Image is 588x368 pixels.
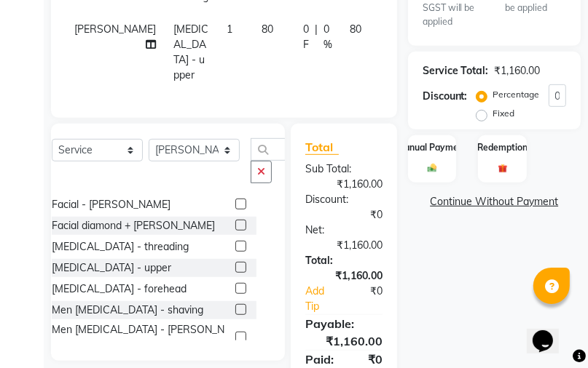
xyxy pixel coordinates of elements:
[294,332,393,350] div: ₹1,160.00
[52,260,171,276] div: [MEDICAL_DATA] - upper
[352,284,393,314] div: ₹0
[495,163,510,174] img: _gift.svg
[294,268,393,284] div: ₹1,160.00
[294,223,393,238] div: Net:
[411,194,578,209] a: Continue Without Payment
[477,141,528,154] label: Redemption
[294,351,345,368] div: Paid:
[294,315,393,332] div: Payable:
[173,23,208,81] span: [MEDICAL_DATA] - upper
[294,253,393,268] div: Total:
[294,284,352,314] a: Add Tip
[305,140,339,155] span: Total
[294,192,393,207] div: Discount:
[262,23,273,36] span: 80
[527,310,573,353] iframe: chat widget
[294,238,393,253] div: ₹1,160.00
[493,107,515,120] label: Fixed
[294,207,393,223] div: ₹0
[52,303,203,318] div: Men [MEDICAL_DATA] - shaving
[315,22,318,52] span: |
[52,218,215,233] div: Facial diamond + [PERSON_NAME]
[425,163,439,173] img: _cash.svg
[423,63,489,79] div: Service Total:
[294,161,393,177] div: Sub Total:
[345,351,393,368] div: ₹0
[251,138,286,161] input: Search or Scan
[52,281,187,297] div: [MEDICAL_DATA] - forehead
[303,22,309,52] span: 0 F
[397,141,467,154] label: Manual Payment
[423,89,468,104] div: Discount:
[227,23,232,36] span: 1
[52,197,170,212] div: Facial - [PERSON_NAME]
[74,23,156,36] span: [PERSON_NAME]
[52,239,189,255] div: [MEDICAL_DATA] - threading
[324,22,332,52] span: 0 %
[495,63,541,79] div: ₹1,160.00
[350,23,361,36] span: 80
[493,88,540,101] label: Percentage
[52,322,230,353] div: Men [MEDICAL_DATA] - [PERSON_NAME]
[294,177,393,192] div: ₹1,160.00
